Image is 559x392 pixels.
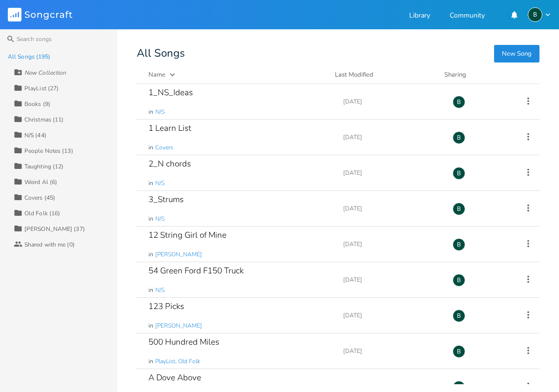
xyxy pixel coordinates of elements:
span: N/S [155,108,165,116]
div: Books (9) [24,101,50,107]
span: PlayList, Old Folk [155,357,200,366]
div: BruCe [528,7,542,22]
div: BruCe [453,274,465,287]
div: Old Folk (16) [24,210,60,216]
span: N/S [155,215,165,223]
div: BruCe [453,309,465,322]
div: People Notes (13) [24,148,73,154]
button: New Song [494,45,539,62]
div: All Songs [137,49,539,58]
div: A Dove Above [148,373,201,382]
a: Library [409,12,430,21]
button: Name [148,70,323,80]
button: B [528,7,551,22]
div: [DATE] [343,348,441,354]
div: New Collection [24,70,66,76]
a: Community [450,12,485,21]
div: BruCe [453,345,465,358]
div: [DATE] [343,241,441,247]
div: Christmas (11) [24,117,63,123]
div: 1 Learn List [148,124,191,132]
div: [DATE] [343,277,441,283]
span: in [148,250,153,259]
div: BruCe [453,238,465,251]
span: in [148,286,153,294]
div: BruCe [453,203,465,215]
div: Covers (45) [24,195,55,201]
span: Covers [155,144,173,152]
button: Last Modified [335,70,433,80]
div: BruCe [453,96,465,108]
div: 123 Picks [148,302,184,310]
div: 2_N chords [148,160,191,168]
div: Last Modified [335,70,373,79]
span: in [148,179,153,187]
span: in [148,322,153,330]
span: N/S [155,286,165,294]
div: [DATE] [343,99,441,104]
span: N/S [155,179,165,187]
span: in [148,144,153,152]
div: [PERSON_NAME] (37) [24,226,85,232]
div: Sharing [444,70,503,80]
div: PlayList (27) [24,85,59,91]
div: Shared with me (0) [24,242,75,248]
span: [PERSON_NAME] [155,250,202,259]
div: [DATE] [343,384,441,390]
span: [PERSON_NAME] [155,322,202,330]
div: 3_Strums [148,195,184,204]
div: [DATE] [343,134,441,140]
div: All Songs (195) [8,54,51,60]
div: BruCe [453,167,465,180]
div: 500 Hundred Miles [148,338,219,346]
span: in [148,357,153,366]
div: [DATE] [343,206,441,211]
div: 54 Green Ford F150 Truck [148,267,244,275]
div: 12 String Girl of Mine [148,231,227,239]
span: in [148,108,153,116]
div: Name [148,70,166,79]
div: Taughting (12) [24,164,63,169]
div: BruCe [453,131,465,144]
div: Weird Al (6) [24,179,57,185]
div: 1_NS_Ideas [148,88,193,97]
div: [DATE] [343,170,441,176]
span: in [148,215,153,223]
div: [DATE] [343,312,441,318]
div: N/S (44) [24,132,46,138]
